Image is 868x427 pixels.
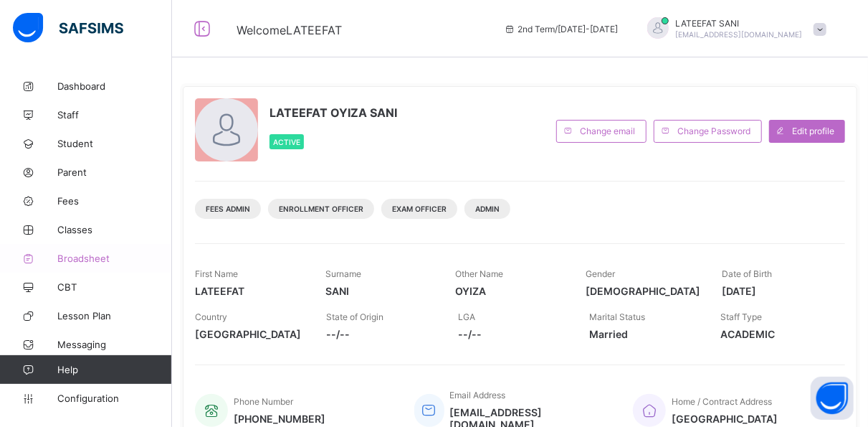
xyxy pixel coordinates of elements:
span: LATEEFAT OYIZA SANI [270,105,397,120]
span: Classes [57,224,172,235]
span: Staff Type [721,311,763,322]
span: Other Name [456,268,504,279]
span: SANI [325,285,434,297]
span: ACADEMIC [721,328,831,340]
span: Configuration [57,393,171,404]
span: Staff [57,109,172,121]
span: Marital Status [589,311,645,322]
span: Broadsheet [57,253,172,264]
span: Married [589,328,699,340]
span: LATEEFAT [195,285,304,297]
span: State of Origin [326,311,383,322]
span: [GEOGRAPHIC_DATA] [195,328,305,340]
span: Country [195,311,227,322]
span: Change Password [677,126,750,136]
span: Exam Officer [392,205,447,213]
span: Help [57,364,171,375]
span: [DEMOGRAPHIC_DATA] [586,285,700,297]
span: [EMAIL_ADDRESS][DOMAIN_NAME] [676,30,803,39]
span: CBT [57,281,172,293]
span: LATEEFAT SANI [676,18,803,29]
span: Parent [57,166,172,178]
span: Edit profile [792,126,834,136]
span: Email Address [450,390,506,400]
span: Welcome LATEEFAT [237,23,342,37]
span: Lesson Plan [57,310,172,322]
span: --/-- [326,328,436,340]
span: Active [273,138,300,146]
span: [GEOGRAPHIC_DATA] [672,413,778,425]
span: Fees Admin [206,205,250,213]
span: Gender [586,268,615,279]
span: Fees [57,195,172,207]
span: Date of Birth [722,268,772,279]
span: --/-- [458,328,568,340]
span: Surname [325,268,361,279]
button: Open asap [811,377,854,420]
span: Change email [580,126,635,136]
span: OYIZA [456,285,565,297]
span: LGA [458,311,475,322]
div: LATEEFATSANI [633,17,834,41]
span: [DATE] [722,285,831,297]
span: Enrollment Officer [279,205,363,213]
img: safsims [13,13,123,43]
span: Student [57,138,172,149]
span: Admin [475,205,500,213]
span: Phone Number [234,396,293,407]
span: First Name [195,268,238,279]
span: Home / Contract Address [672,396,772,407]
span: Dashboard [57,80,172,92]
span: [PHONE_NUMBER] [234,413,325,425]
span: Messaging [57,339,172,350]
span: session/term information [504,24,619,34]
